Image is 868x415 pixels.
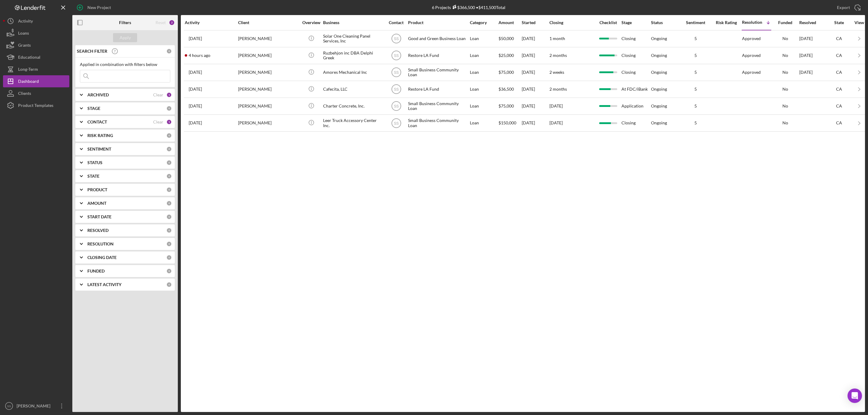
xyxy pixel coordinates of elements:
[621,20,650,25] div: Stage
[80,62,170,67] div: Applied in combination with filters below
[3,15,69,27] a: Activity
[87,282,121,287] b: LATEST ACTIVITY
[18,39,31,53] div: Grants
[651,20,680,25] div: Status
[831,2,865,14] button: Export
[394,70,398,75] text: SS
[522,31,549,47] div: [DATE]
[166,187,172,192] div: 0
[498,48,521,64] div: $25,000
[470,31,498,47] div: Loan
[87,214,112,219] b: START DATE
[681,87,711,92] div: 5
[166,146,172,152] div: 0
[385,20,407,25] div: Contact
[522,115,549,131] div: [DATE]
[189,120,202,125] time: 2025-09-16 20:22
[772,36,799,41] div: No
[166,173,172,179] div: 0
[3,75,69,87] button: Dashboard
[681,53,711,58] div: 5
[87,174,99,179] b: STATE
[549,20,595,25] div: Closing
[87,92,109,97] b: ARCHIVED
[522,20,549,25] div: Started
[3,87,69,99] a: Clients
[549,36,565,41] time: 1 month
[827,120,851,125] div: CA
[185,20,237,25] div: Activity
[153,92,163,97] div: Clear
[87,160,102,165] b: STATUS
[772,53,799,58] div: No
[827,70,851,75] div: CA
[408,115,468,131] div: Small Business Community Loan
[3,63,69,75] a: Long-Term
[621,115,650,131] div: Closing
[87,201,106,206] b: AMOUNT
[681,36,711,41] div: 5
[408,48,468,64] div: Restore LA Fund
[837,2,850,14] div: Export
[166,214,172,220] div: 0
[498,64,521,80] div: $75,000
[166,119,172,125] div: 1
[498,31,521,47] div: $50,000
[549,86,567,92] time: 2 months
[827,104,851,108] div: CA
[3,39,69,51] button: Grants
[742,20,762,25] div: Resolution
[470,48,498,64] div: Loan
[189,53,210,58] time: 2025-10-09 17:41
[621,31,650,47] div: Closing
[323,81,383,97] div: Cafecita, LLC
[166,106,172,111] div: 0
[166,282,172,287] div: 0
[827,20,851,25] div: State
[18,27,29,41] div: Loans
[323,20,383,25] div: Business
[498,103,514,108] span: $75,000
[432,5,505,10] div: 6 Projects • $411,500 Total
[595,20,621,25] div: Checklist
[323,64,383,80] div: Amores Mechanical Inc
[238,81,298,97] div: [PERSON_NAME]
[166,92,172,98] div: 1
[166,241,172,247] div: 0
[772,120,799,125] div: No
[408,31,468,47] div: Good and Green Business Loan
[113,33,137,42] button: Apply
[827,36,851,41] div: CA
[470,81,498,97] div: Loan
[18,15,33,29] div: Activity
[681,20,711,25] div: Sentiment
[323,115,383,131] div: Leer Truck Accessory Center Inc.
[651,87,667,92] div: Ongoing
[848,388,862,403] div: Open Intercom Messenger
[238,98,298,114] div: [PERSON_NAME]
[18,51,40,65] div: Educational
[72,2,117,14] button: New Project
[238,115,298,131] div: [PERSON_NAME]
[300,20,322,25] div: Overview
[408,98,468,114] div: Small Business Community Loan
[87,242,114,246] b: RESOLUTION
[166,133,172,138] div: 0
[621,81,650,97] div: At FDC/iBank
[651,120,667,125] div: Ongoing
[651,70,667,75] div: Ongoing
[742,36,761,41] div: Approved
[166,160,172,165] div: 0
[522,64,549,80] div: [DATE]
[651,104,667,108] div: Ongoing
[87,269,105,273] b: FUNDED
[681,120,711,125] div: 5
[7,404,11,408] text: SS
[742,53,761,58] div: Approved
[549,53,567,58] time: 2 months
[827,87,851,92] div: CA
[15,400,54,413] div: [PERSON_NAME]
[189,36,202,41] time: 2025-10-03 19:16
[3,99,69,111] button: Product Templates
